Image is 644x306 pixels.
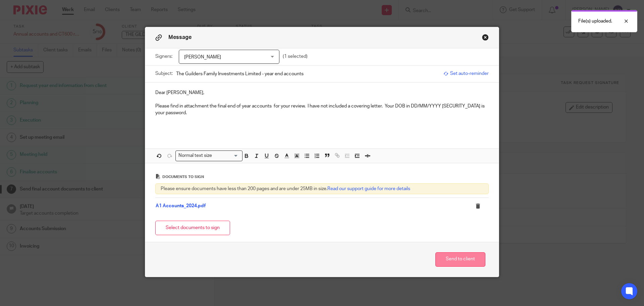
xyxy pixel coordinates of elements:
[184,55,221,59] span: [PERSON_NAME]
[155,183,489,194] div: Please ensure documents have less than 200 pages and are under 25MB in size.
[177,152,214,159] span: Normal text size
[162,175,204,179] span: Documents to sign
[175,150,243,161] div: Search for option
[435,252,485,267] button: Send to client
[155,53,175,60] label: Signers:
[155,221,230,235] button: Select documents to sign
[214,152,238,159] input: Search for option
[155,89,489,96] p: Dear [PERSON_NAME],
[283,53,308,60] p: (1 selected)
[156,204,206,208] a: A1 Accounts_2024.pdf
[155,103,489,117] p: Please find in attachment the final end of year accounts for your review. I have not included a c...
[327,186,410,191] a: Read our support guide for more details
[443,70,489,77] span: Set auto-reminder
[155,70,173,77] label: Subject:
[578,18,612,25] p: File(s) uploaded.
